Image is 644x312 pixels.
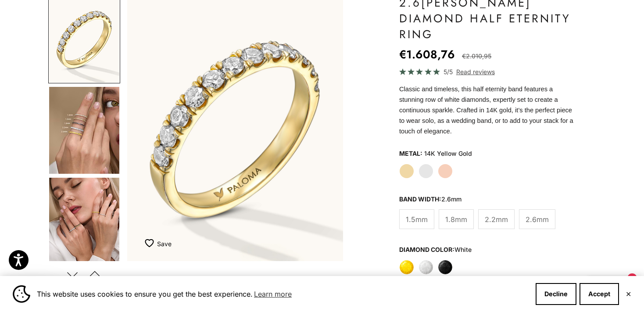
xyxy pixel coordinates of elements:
button: Save [145,235,172,252]
span: 5/5 [444,67,453,77]
img: Cookie banner [13,285,30,303]
img: #YellowGold #WhiteGold #RoseGold [49,87,119,174]
legend: Band Width: [399,193,462,206]
compare-at-price: €2.010,95 [462,51,491,61]
img: wishlist [145,239,157,247]
variant-option-value: 2.6mm [441,195,462,203]
span: Read reviews [456,67,495,77]
button: Decline [536,283,576,305]
a: Learn more [253,287,293,301]
button: Accept [580,283,619,305]
span: 2.2mm [485,214,508,225]
button: Close [626,291,631,297]
span: 1.5mm [406,214,428,225]
button: Go to item 5 [48,177,120,265]
legend: Diamond Color: [399,243,472,256]
img: #YellowGold #WhiteGold #RoseGold [49,178,119,265]
sale-price: €1.608,76 [399,46,455,63]
span: Classic and timeless, this half eternity band features a stunning row of white diamonds, expertly... [399,86,573,135]
span: 2.6mm [526,214,549,225]
legend: Metal: [399,147,422,160]
variant-option-value: 14K Yellow Gold [424,147,472,160]
button: Go to item 4 [48,86,120,175]
span: 1.8mm [445,214,467,225]
variant-option-value: white [454,246,472,253]
a: 5/5 Read reviews [399,67,574,77]
span: This website uses cookies to ensure you get the best experience. [37,287,529,301]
